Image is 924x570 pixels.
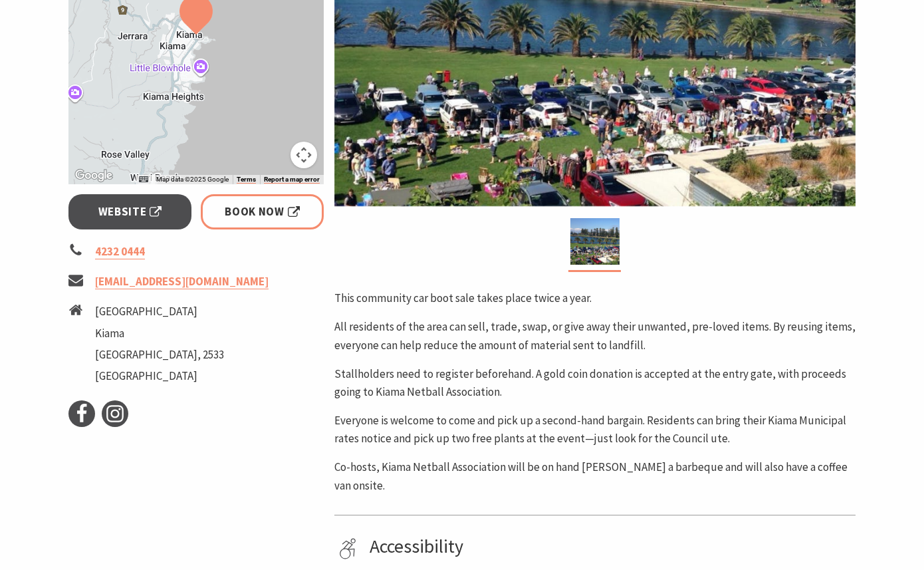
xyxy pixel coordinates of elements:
p: All residents of the area can sell, trade, swap, or give away their unwanted, pre-loved items. By... [334,318,856,354]
a: Book Now [201,194,324,229]
li: [GEOGRAPHIC_DATA], 2533 [95,346,224,364]
p: Co-hosts, Kiama Netball Association will be on hand [PERSON_NAME] a barbeque and will also have a... [334,458,856,494]
a: Report a map error [264,176,320,184]
a: Website [68,194,191,229]
a: Open this area in Google Maps (opens a new window) [72,167,116,184]
li: Kiama [95,325,224,343]
span: Map data ©2025 Google [156,176,229,183]
li: [GEOGRAPHIC_DATA] [95,303,224,321]
button: Keyboard shortcuts [139,175,148,184]
a: Terms (opens in new tab) [237,176,256,184]
img: Car boot sale [570,218,620,265]
button: Map camera controls [290,142,317,168]
p: Everyone is welcome to come and pick up a second-hand bargain. Residents can bring their Kiama Mu... [334,412,856,448]
a: 4232 0444 [95,244,145,259]
li: [GEOGRAPHIC_DATA] [95,367,224,385]
h4: Accessibility [370,535,851,558]
a: [EMAIL_ADDRESS][DOMAIN_NAME] [95,274,269,289]
img: Google [72,167,116,184]
p: Stallholders need to register beforehand. A gold coin donation is accepted at the entry gate, wit... [334,365,856,401]
span: Website [98,203,162,221]
p: This community car boot sale takes place twice a year. [334,289,856,307]
span: Book Now [225,203,300,221]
